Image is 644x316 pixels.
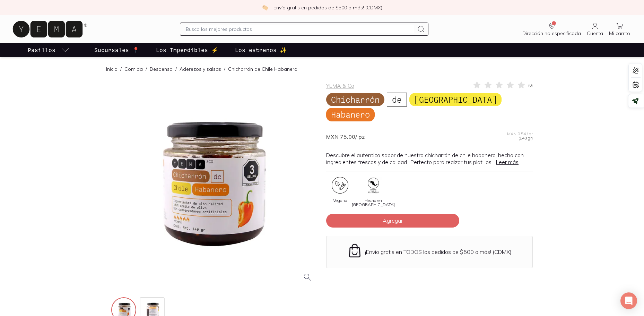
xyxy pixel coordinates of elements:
[332,177,348,194] img: certificate_86a4b5dc-104e-40e4-a7f8-89b43527f01f=fwebp-q70-w96
[352,198,395,207] span: Hecho en [GEOGRAPHIC_DATA]
[507,132,533,136] span: MXN 0.54 / gr
[409,93,502,106] span: [GEOGRAPHIC_DATA]
[520,22,584,36] a: Dirección no especificada
[383,217,403,224] span: Agregar
[496,159,519,165] a: Leer más
[124,66,143,72] a: Comida
[347,243,362,258] img: Envío
[150,66,173,72] a: Despensa
[326,133,365,140] span: MXN 75.00 / pz
[234,43,288,57] a: Los estrenos ✨
[326,93,384,106] span: Chicharrón
[365,248,512,255] p: ¡Envío gratis en TODOS los pedidos de $500 o más! (CDMX)
[528,83,533,87] span: ( 0 )
[173,66,180,72] span: /
[221,66,228,72] span: /
[143,66,150,72] span: /
[365,177,382,194] img: hecho-mexico_326b076e-927b-4bc9-9bc9-8cb88e88d018=fwebp-q70-w96
[180,66,221,72] a: Aderezos y salsas
[522,30,581,36] span: Dirección no especificada
[587,30,603,36] span: Cuenta
[326,82,354,89] a: YEMA & Co
[118,66,124,72] span: /
[387,93,407,106] span: de
[326,152,533,165] p: Descubre el auténtico sabor de nuestro chicharrón de chile habanero, hecho con ingredientes fresc...
[93,43,141,57] a: Sucursales 📍
[584,22,606,36] a: Cuenta
[94,46,139,54] p: Sucursales 📍
[28,46,55,54] p: Pasillos
[156,46,218,54] p: Los Imperdibles ⚡️
[228,66,297,72] p: Chicharrón de Chile Habanero
[606,22,633,36] a: Mi carrito
[186,25,415,33] input: Busca los mejores productos
[155,43,220,57] a: Los Imperdibles ⚡️
[272,4,382,11] p: ¡Envío gratis en pedidos de $500 o más! (CDMX)
[26,43,71,57] a: pasillo-todos-link
[262,5,268,11] img: check
[235,46,287,54] p: Los estrenos ✨
[326,108,375,121] span: Habanero
[609,30,630,36] span: Mi carrito
[620,292,637,309] div: Open Intercom Messenger
[519,136,533,140] span: (140 gr)
[326,214,459,228] button: Agregar
[333,198,347,203] span: Vegano
[106,66,118,72] a: Inicio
